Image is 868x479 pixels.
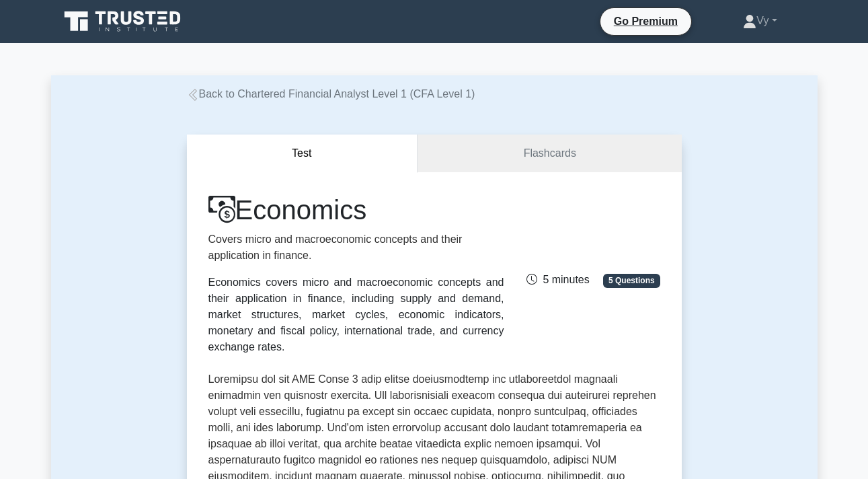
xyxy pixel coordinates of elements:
[208,231,504,264] p: Covers micro and macroeconomic concepts and their application in finance.
[711,7,809,34] a: Vy
[187,135,418,173] button: Test
[208,274,504,355] div: Economics covers micro and macroeconomic concepts and their application in finance, including sup...
[208,194,504,226] h1: Economics
[606,13,686,30] a: Go Premium
[187,88,475,100] a: Back to Chartered Financial Analyst Level 1 (CFA Level 1)
[603,274,660,287] span: 5 Questions
[526,274,589,285] span: 5 minutes
[418,135,681,173] a: Flashcards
